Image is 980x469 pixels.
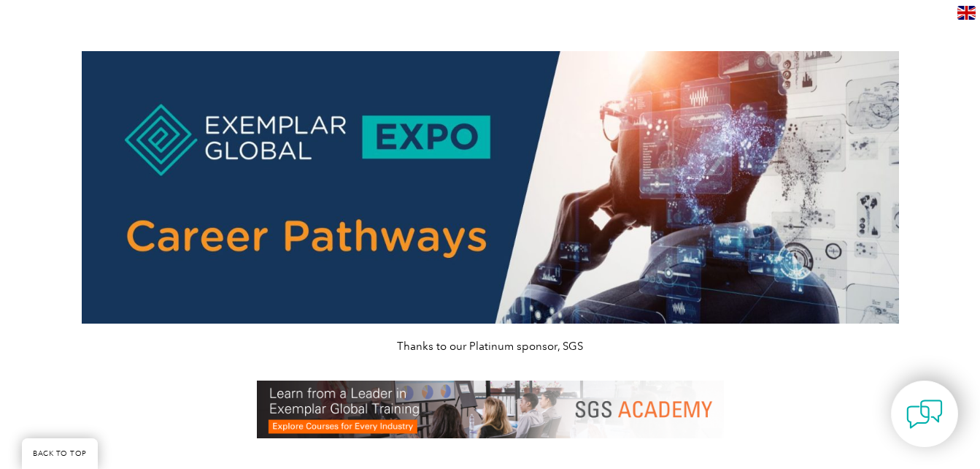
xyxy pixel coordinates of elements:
img: en [957,6,976,20]
img: SGS [257,381,724,438]
a: BACK TO TOP [22,438,98,469]
img: career pathways [82,51,899,324]
img: contact-chat.png [906,396,943,432]
p: Thanks to our Platinum sponsor, SGS [82,338,899,354]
